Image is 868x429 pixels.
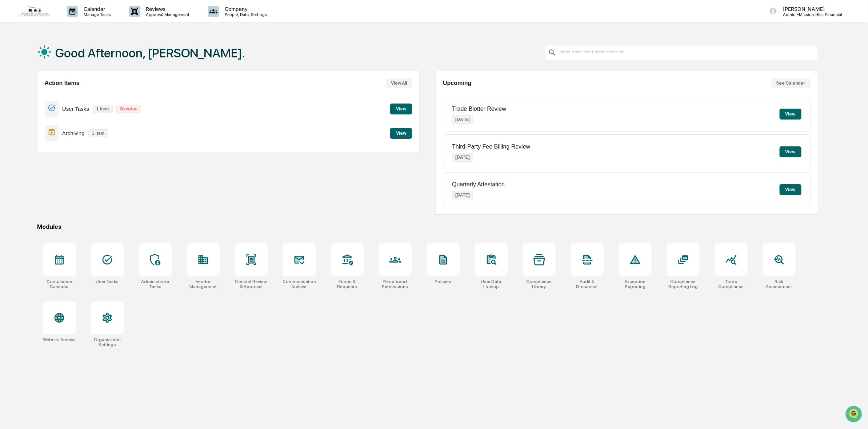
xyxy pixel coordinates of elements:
[845,405,864,425] iframe: Open customer support
[25,56,119,63] div: Start new chat
[62,130,85,136] p: Archiving
[91,337,124,347] div: Organization Settings
[7,92,13,98] div: 🖐️
[219,6,271,12] p: Company
[15,92,47,99] span: Preclearance
[15,105,46,113] span: Data Lookup
[452,181,505,188] p: Quarterly Attestation
[452,153,473,162] p: [DATE]
[140,6,193,12] p: Reviews
[43,279,76,289] div: Compliance Calendar
[283,279,316,289] div: Communications Archive
[771,78,811,88] button: See Calendar
[390,104,412,114] button: View
[443,80,471,86] h2: Upcoming
[390,129,412,136] a: View
[619,279,652,289] div: Exception Reporting
[45,80,80,86] h2: Action Items
[50,89,93,102] a: 🗄️Attestations
[777,6,842,12] p: [PERSON_NAME]
[667,279,700,289] div: Compliance Reporting Log
[72,123,88,129] span: Pylon
[140,12,193,17] p: Approval Management
[763,279,796,289] div: Risk Assessment
[55,46,245,60] h1: Good Afternoon, [PERSON_NAME].
[4,102,49,116] a: 🔎Data Lookup
[571,279,604,289] div: Audit & Document Logs
[17,6,52,17] img: logo
[62,106,89,112] p: User Tasks
[780,109,801,120] button: View
[7,56,20,69] img: 1746055101610-c473b297-6a78-478c-a979-82029cc54cd1
[124,58,132,66] button: Start new chat
[139,279,172,289] div: Administrator Tasks
[715,279,748,289] div: Trade Compliance
[7,15,132,27] p: How can we help?
[88,129,108,137] p: 1 item
[219,12,271,17] p: People, Data, Settings
[379,279,412,289] div: People and Permissions
[4,89,50,102] a: 🖐️Preclearance
[390,105,412,112] a: View
[116,105,141,113] p: Overdue
[25,63,92,69] div: We're available if you need us!
[452,191,473,199] p: [DATE]
[96,279,119,284] div: User Tasks
[187,279,220,289] div: Vendor Management
[235,279,268,289] div: Content Review & Approval
[452,115,473,124] p: [DATE]
[475,279,508,289] div: User Data Lookup
[78,6,115,12] p: Calendar
[331,279,364,289] div: Forms & Requests
[60,92,90,99] span: Attestations
[93,105,113,113] p: 1 item
[452,143,530,150] p: Third-Party Fee Billing Review
[386,78,412,88] button: View All
[780,184,801,195] button: View
[452,106,506,112] p: Trade Blotter Review
[777,12,842,17] p: Admin • Mission Hills Financial
[523,279,556,289] div: Compliance Library
[51,123,88,129] a: Powered byPylon
[53,92,59,98] div: 🗄️
[780,146,801,157] button: View
[390,128,412,139] button: View
[37,223,818,230] div: Modules
[43,337,76,342] div: Website Archive
[78,12,115,17] p: Manage Tasks
[7,106,13,112] div: 🔎
[435,279,452,284] div: Policies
